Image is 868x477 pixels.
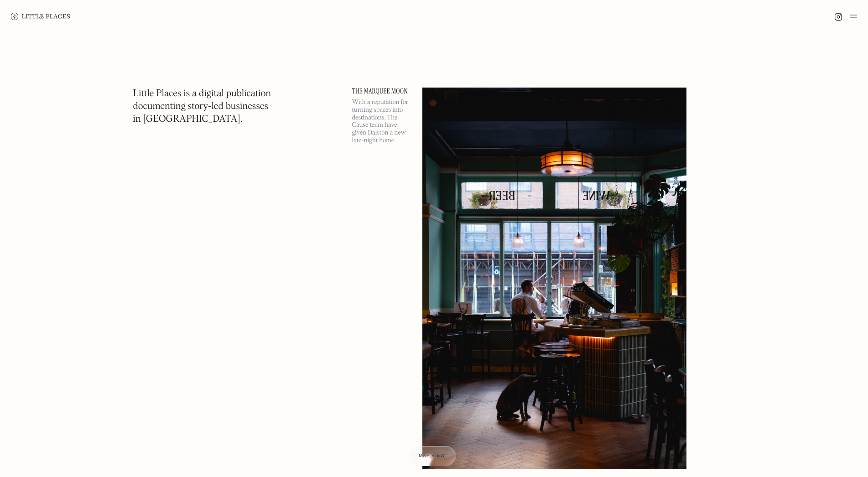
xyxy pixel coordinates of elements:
[422,88,686,469] img: The Marquee Moon
[419,453,445,458] span: Map view
[352,99,411,145] p: With a reputation for turning spaces into destinations, The Cause team have given Dalston a new l...
[133,88,271,126] h1: Little Places is a digital publication documenting story-led businesses in [GEOGRAPHIC_DATA].
[408,446,456,466] a: Map view
[352,88,411,95] a: The Marquee Moon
